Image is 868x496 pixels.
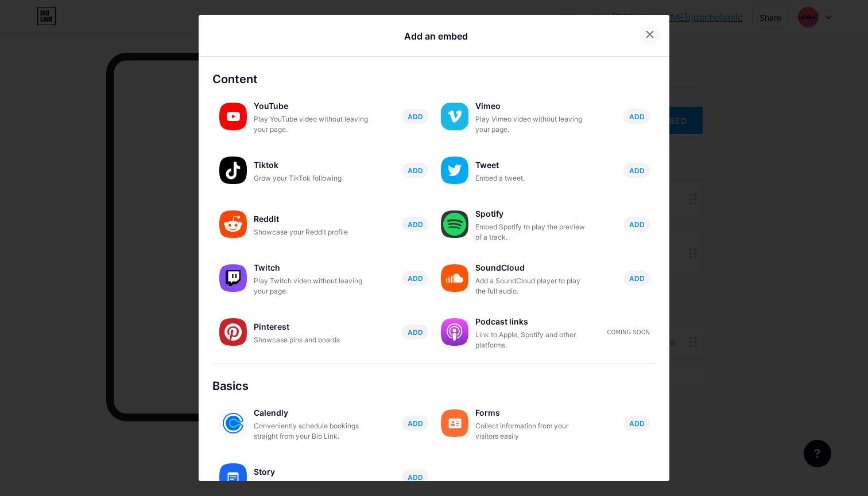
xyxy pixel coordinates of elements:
div: Tiktok [254,157,369,173]
button: ADD [623,416,650,431]
span: ADD [408,166,423,175]
img: story [219,463,247,491]
div: Coming soon [607,328,650,337]
span: ADD [408,419,423,428]
div: Story [254,464,369,480]
div: Add a text area [254,480,369,490]
div: YouTube [254,98,369,114]
div: Calendly [254,405,369,421]
div: Collect information from your visitors easily [475,421,590,442]
div: Twitch [254,260,369,276]
div: Podcast links [475,314,590,330]
div: Embed a tweet. [475,173,590,183]
div: Play YouTube video without leaving your page. [254,114,369,135]
button: ADD [623,163,650,178]
div: Spotify [475,206,590,222]
div: Link to Apple, Spotify and other platforms. [475,330,590,350]
div: Play Vimeo video without leaving your page. [475,114,590,135]
img: calendly [219,409,247,437]
div: Vimeo [475,98,590,114]
button: ADD [402,325,428,339]
div: Play Twitch video without leaving your page. [254,276,369,296]
span: ADD [629,419,645,428]
div: Forms [475,405,590,421]
div: Pinterest [254,319,369,335]
button: ADD [623,271,650,286]
img: twitch [219,264,247,292]
div: Add an embed [404,29,468,43]
span: ADD [629,112,645,122]
img: forms [441,409,468,437]
div: Embed Spotify to play the preview of a track. [475,222,590,243]
div: Tweet [475,157,590,173]
button: ADD [402,416,428,431]
div: SoundCloud [475,260,590,276]
span: ADD [408,112,423,122]
img: spotify [441,210,468,238]
button: ADD [402,271,428,286]
div: Add a SoundCloud player to play the full audio. [475,276,590,296]
div: Grow your TikTok following [254,173,369,183]
img: tiktok [219,157,247,184]
span: ADD [408,274,423,283]
img: reddit [219,210,247,238]
span: ADD [408,220,423,229]
button: ADD [623,217,650,232]
span: ADD [408,327,423,337]
button: ADD [402,109,428,124]
img: youtube [219,103,247,130]
div: Content [212,71,656,88]
img: podcastlinks [441,318,468,346]
img: soundcloud [441,264,468,292]
span: ADD [629,274,645,283]
button: ADD [402,163,428,178]
span: ADD [408,472,423,482]
img: twitter [441,157,468,184]
img: vimeo [441,103,468,130]
img: pinterest [219,318,247,346]
button: ADD [623,109,650,124]
span: ADD [629,166,645,175]
div: Basics [212,377,656,395]
div: Conveniently schedule bookings straight from your Bio Link. [254,421,369,442]
button: ADD [402,217,428,232]
div: Showcase your Reddit profile [254,227,369,237]
span: ADD [629,220,645,229]
div: Reddit [254,211,369,227]
div: Showcase pins and boards [254,335,369,345]
button: ADD [402,470,428,485]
